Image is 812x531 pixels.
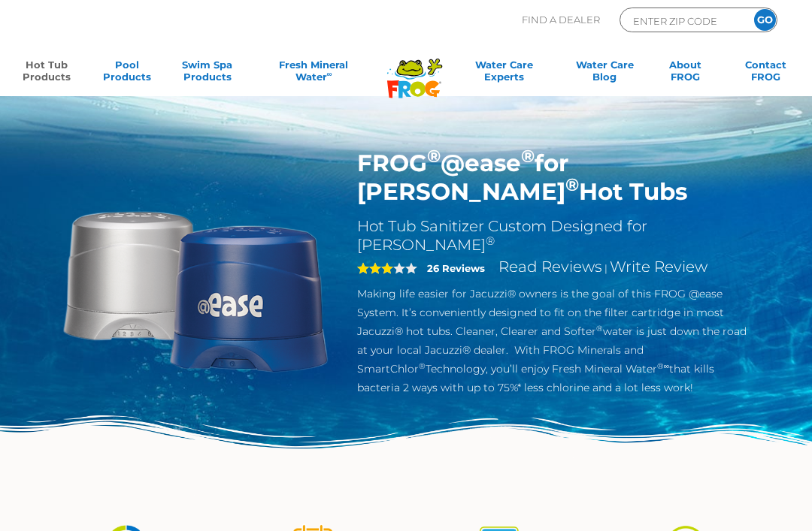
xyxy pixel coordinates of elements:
[604,262,607,274] span: |
[654,59,717,89] a: AboutFROG
[357,285,756,397] p: Making life easier for Jacuzzi® owners is the goal of this FROG @ease System. It’s conveniently d...
[521,145,535,167] sup: ®
[357,262,393,274] span: 3
[357,217,756,255] h2: Hot Tub Sanitizer Custom Designed for [PERSON_NAME]
[498,258,602,276] a: Read Reviews
[657,361,670,371] sup: ®∞
[596,324,603,333] sup: ®
[56,149,335,427] img: Sundance-cartridges-2.png
[419,361,426,371] sup: ®
[610,258,707,276] a: Write Review
[95,59,158,89] a: PoolProducts
[735,59,797,89] a: ContactFROG
[15,59,77,89] a: Hot TubProducts
[256,59,371,89] a: Fresh MineralWater∞
[357,149,756,206] h1: FROG @ease for [PERSON_NAME] Hot Tubs
[522,8,600,32] p: Find A Dealer
[427,145,441,167] sup: ®
[574,59,636,89] a: Water CareBlog
[327,70,332,78] sup: ∞
[754,9,776,31] input: GO
[565,173,579,195] sup: ®
[379,39,450,98] img: Frog Products Logo
[453,59,556,89] a: Water CareExperts
[427,262,485,274] strong: 26 Reviews
[176,59,238,89] a: Swim SpaProducts
[486,234,495,248] sup: ®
